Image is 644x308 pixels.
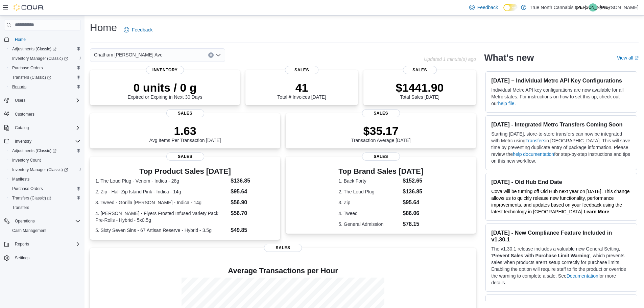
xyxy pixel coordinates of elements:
[338,167,423,175] h3: Top Brand Sales [DATE]
[12,217,80,225] span: Operations
[7,226,83,235] button: Cash Management
[121,23,155,37] a: Feedback
[9,185,46,193] a: Purchase Orders
[1,34,83,44] button: Home
[12,96,80,104] span: Users
[9,83,80,91] span: Reports
[12,137,80,145] span: Inventory
[12,148,56,153] span: Adjustments (Classic)
[94,51,163,59] span: Chatham [PERSON_NAME] Ave
[95,199,228,206] dt: 3. Tweed - Gorilla [PERSON_NAME] - Indica - 14g
[12,46,56,52] span: Adjustments (Classic)
[491,229,631,243] h3: [DATE] - New Compliance Feature Included in v1.30.1
[362,109,400,117] span: Sales
[15,112,34,117] span: Customers
[15,241,29,247] span: Reports
[12,35,28,44] a: Home
[7,146,83,156] a: Adjustments (Classic)
[95,188,228,195] dt: 2. Zip - Half Zip Island Pink - Indica - 14g
[9,204,80,212] span: Transfers
[12,110,80,118] span: Customers
[12,217,38,225] button: Operations
[1,109,83,119] button: Customers
[351,124,411,138] p: $35.17
[7,82,83,92] button: Reports
[12,228,46,233] span: Cash Management
[12,195,51,201] span: Transfers (Classic)
[403,66,437,74] span: Sales
[530,3,582,11] p: True North Cannabis Co.
[95,177,228,184] dt: 1. The Loud Plug - Venom - Indica - 28g
[9,175,80,183] span: Manifests
[12,65,43,71] span: Purchase Orders
[7,63,83,73] button: Purchase Orders
[231,209,275,217] dd: $56.70
[351,124,411,143] div: Transaction Average [DATE]
[492,253,589,258] strong: Prevent Sales with Purchase Limit Warning
[9,147,80,155] span: Adjustments (Classic)
[424,56,476,62] p: Updated 1 minute(s) ago
[403,209,423,217] dd: $86.06
[12,137,34,145] button: Inventory
[7,165,83,174] a: Inventory Manager (Classic)
[95,227,228,234] dt: 5. Sixty Seven Sins - 67 Artisan Reserve - Hybrid - 3.5g
[208,52,214,58] button: Clear input
[338,177,400,184] dt: 1. Back Forty
[7,174,83,184] button: Manifests
[584,209,609,214] strong: Learn More
[7,193,83,203] a: Transfers (Classic)
[9,45,59,53] a: Adjustments (Classic)
[12,158,41,163] span: Inventory Count
[9,185,80,193] span: Purchase Orders
[403,188,423,196] dd: $136.85
[338,221,400,228] dt: 5. General Admission
[9,73,80,81] span: Transfers (Classic)
[12,124,31,132] button: Catalog
[166,152,204,161] span: Sales
[4,32,80,281] nav: Complex example
[9,156,80,164] span: Inventory Count
[9,166,71,174] a: Inventory Manager (Classic)
[15,139,31,144] span: Inventory
[231,177,275,185] dd: $136.85
[600,3,639,11] p: [PERSON_NAME]
[396,81,444,94] p: $1441.90
[264,244,302,252] span: Sales
[7,156,83,165] button: Inventory Count
[12,240,32,248] button: Reports
[12,254,80,262] span: Settings
[491,189,629,214] span: Cova will be turning off Old Hub next year on [DATE]. This change allows us to quickly release ne...
[498,101,514,106] a: help file
[9,166,80,174] span: Inventory Manager (Classic)
[7,44,83,54] a: Adjustments (Classic)
[231,188,275,196] dd: $95.64
[491,131,631,164] p: Starting [DATE], store-to-store transfers can now be integrated with Metrc using in [GEOGRAPHIC_D...
[12,176,29,182] span: Manifests
[9,227,80,235] span: Cash Management
[525,138,545,143] a: Transfers
[9,73,54,81] a: Transfers (Classic)
[503,4,518,11] input: Dark Mode
[1,253,83,263] button: Settings
[9,227,49,235] a: Cash Management
[15,37,26,42] span: Home
[477,4,498,11] span: Feedback
[338,199,400,206] dt: 3. Zip
[7,54,83,63] a: Inventory Manager (Classic)
[231,198,275,207] dd: $56.90
[12,186,43,191] span: Purchase Orders
[12,167,68,172] span: Inventory Manager (Classic)
[95,267,471,275] h4: Average Transactions per Hour
[132,26,152,33] span: Feedback
[9,194,54,202] a: Transfers (Classic)
[146,66,184,74] span: Inventory
[7,203,83,212] button: Transfers
[15,218,35,224] span: Operations
[15,255,29,261] span: Settings
[9,83,29,91] a: Reports
[12,240,80,248] span: Reports
[277,81,326,100] div: Total # Invoices [DATE]
[567,273,598,279] a: Documentation
[467,1,501,14] a: Feedback
[90,21,117,34] h1: Home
